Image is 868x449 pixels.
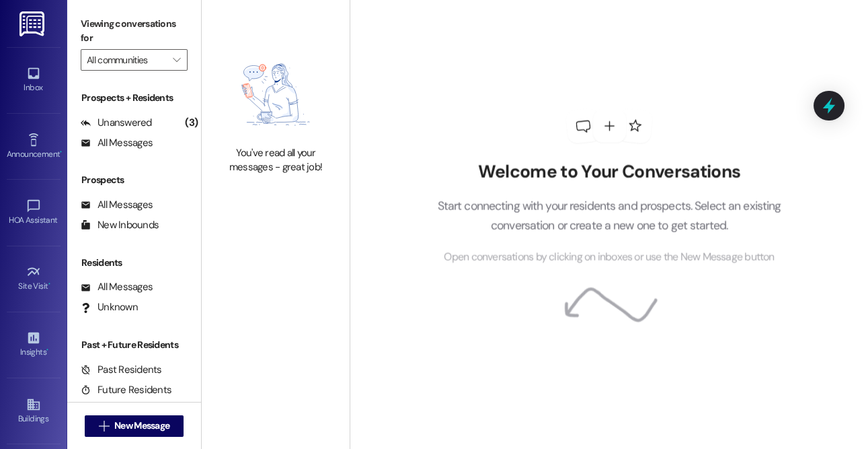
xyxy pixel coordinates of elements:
[216,50,335,139] img: empty-state
[48,279,50,289] span: •
[67,173,201,187] div: Prospects
[216,146,335,175] div: You've read all your messages - great job!
[182,112,201,133] div: (3)
[417,161,801,182] h2: Welcome to Your Conversations
[67,91,201,105] div: Prospects + Residents
[81,218,159,232] div: New Inbounds
[81,363,162,377] div: Past Residents
[46,345,48,355] span: •
[7,393,61,429] a: Buildings
[444,249,774,266] span: Open conversations by clicking on inboxes or use the New Message button
[7,261,61,297] a: Site Visit •
[87,49,166,71] input: All communities
[173,55,180,65] i: 
[67,338,201,352] div: Past + Future Residents
[60,147,62,157] span: •
[7,195,61,231] a: HOA Assistant
[81,300,138,314] div: Unknown
[417,197,801,235] p: Start connecting with your residents and prospects. Select an existing conversation or create a n...
[81,116,152,130] div: Unanswered
[81,383,171,397] div: Future Residents
[81,280,153,294] div: All Messages
[81,13,188,49] label: Viewing conversations for
[81,198,153,212] div: All Messages
[7,326,61,363] a: Insights •
[85,415,184,437] button: New Message
[67,256,201,270] div: Residents
[19,11,47,36] img: ResiDesk Logo
[81,136,153,150] div: All Messages
[7,62,61,98] a: Inbox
